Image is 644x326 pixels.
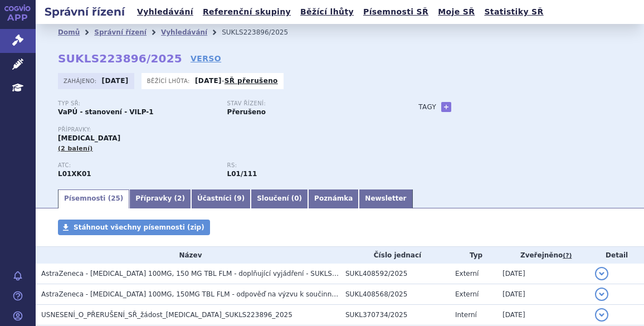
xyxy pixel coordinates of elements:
h2: Správní řízení [36,4,134,20]
span: AstraZeneca - LYNPARZA 100MG, 150 MG TBL FLM - doplňující vyjádření - SUKLS223896/2025 - OBCHODNÍ... [41,270,457,278]
a: Newsletter [359,189,412,208]
a: + [441,102,451,112]
li: SUKLS223896/2025 [222,24,303,41]
p: RS: [227,162,386,169]
span: (2 balení) [58,145,93,152]
a: Písemnosti SŘ [360,4,432,20]
span: AstraZeneca - LYNPARZA 100MG, 150MG TBL FLM - odpověď na výzvu k součinnosti_SUKLS223896/2025 - O... [41,290,494,298]
strong: OLAPARIB [58,170,91,178]
span: Externí [455,270,479,278]
strong: Přerušeno [227,108,266,116]
span: Stáhnout všechny písemnosti (zip) [74,223,204,231]
a: Účastníci (9) [191,189,251,208]
a: Správní řízení [94,28,147,36]
td: [DATE] [497,305,589,325]
a: Poznámka [308,189,359,208]
span: 25 [111,194,120,202]
td: [DATE] [497,264,589,284]
td: [DATE] [497,284,589,305]
p: Typ SŘ: [58,100,216,107]
td: SUKL408592/2025 [340,264,450,284]
p: Stav řízení: [227,100,386,107]
span: 0 [294,194,299,202]
th: Číslo jednací [340,247,450,264]
strong: olaparib tbl. [227,170,257,178]
a: Běžící lhůty [297,4,357,20]
a: Stáhnout všechny písemnosti (zip) [58,220,210,235]
td: SUKL408568/2025 [340,284,450,305]
a: Sloučení (0) [251,189,308,208]
p: Přípravky: [58,126,396,133]
span: USNESENÍ_O_PŘERUŠENÍ_SŘ_žádost_LYNPARZA_SUKLS223896_2025 [41,311,292,319]
button: detail [595,308,608,322]
a: SŘ přerušeno [225,77,278,85]
p: ATC: [58,162,216,169]
span: [MEDICAL_DATA] [58,134,120,142]
strong: SUKLS223896/2025 [58,52,182,65]
span: Interní [455,311,477,319]
td: SUKL370734/2025 [340,305,450,325]
strong: VaPÚ - stanovení - VILP-1 [58,108,154,116]
a: VERSO [191,53,221,64]
a: Statistiky SŘ [481,4,547,20]
p: - [195,76,278,85]
span: Externí [455,290,479,298]
th: Zveřejněno [497,247,589,264]
a: Moje SŘ [435,4,478,20]
th: Typ [450,247,497,264]
span: 9 [237,194,241,202]
span: 2 [177,194,182,202]
a: Domů [58,28,80,36]
button: detail [595,267,608,280]
h3: Tagy [418,100,436,114]
abbr: (?) [563,252,572,260]
strong: [DATE] [195,77,222,85]
span: Běžící lhůta: [147,76,192,85]
span: Zahájeno: [64,76,99,85]
a: Vyhledávání [134,4,197,20]
a: Písemnosti (25) [58,189,129,208]
a: Přípravky (2) [129,189,191,208]
button: detail [595,288,608,301]
th: Detail [589,247,644,264]
a: Vyhledávání [161,28,207,36]
th: Název [36,247,340,264]
strong: [DATE] [102,77,129,85]
a: Referenční skupiny [199,4,294,20]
